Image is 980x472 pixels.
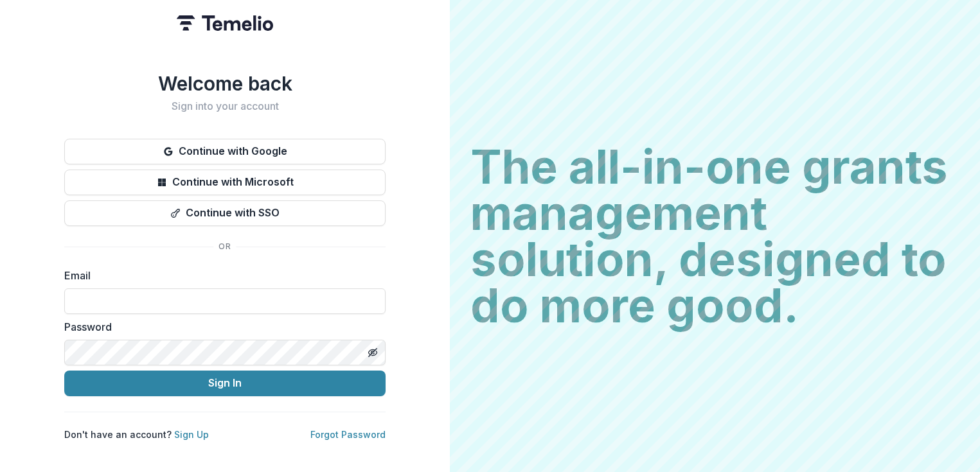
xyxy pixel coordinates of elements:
img: Temelio [177,15,273,31]
h2: Sign into your account [64,100,386,112]
a: Sign Up [174,429,209,440]
button: Sign In [64,371,386,396]
p: Don't have an account? [64,428,209,441]
a: Forgot Password [310,429,386,440]
label: Email [64,268,378,283]
button: Continue with Microsoft [64,170,386,195]
button: Continue with SSO [64,200,386,226]
label: Password [64,319,378,335]
button: Continue with Google [64,139,386,164]
h1: Welcome back [64,72,386,95]
button: Toggle password visibility [362,342,383,363]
